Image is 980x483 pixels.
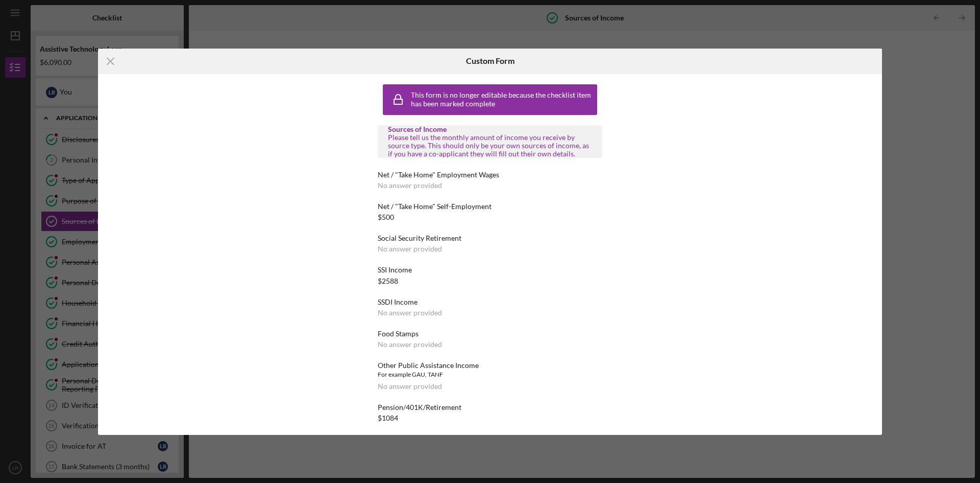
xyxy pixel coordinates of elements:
div: SSDI Income [378,298,602,306]
div: Sources of Income [388,125,592,133]
h6: Custom Form [466,56,514,65]
div: Please tell us the monthly amount of income you receive by source type. This should only be your ... [388,133,592,158]
div: Net / "Take Home" Self-Employment [378,202,602,211]
div: Other Public Assistance Income [378,361,602,370]
div: This form is no longer editable because the checklist item has been marked complete [411,91,595,107]
div: $1084 [378,414,398,422]
div: SSI Income [378,266,602,274]
div: No answer provided [378,382,442,390]
div: No answer provided [378,245,442,253]
div: $2588 [378,277,398,285]
div: No answer provided [378,309,442,317]
div: For example GAU, TANF [378,370,602,380]
div: Net / "Take Home" Employment Wages [378,171,602,179]
div: Social Security Retirement [378,234,602,242]
div: No answer provided [378,340,442,349]
div: Food Stamps [378,330,602,338]
div: Pension/401K/Retirement [378,403,602,411]
div: No answer provided [378,181,442,190]
div: $500 [378,213,394,221]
